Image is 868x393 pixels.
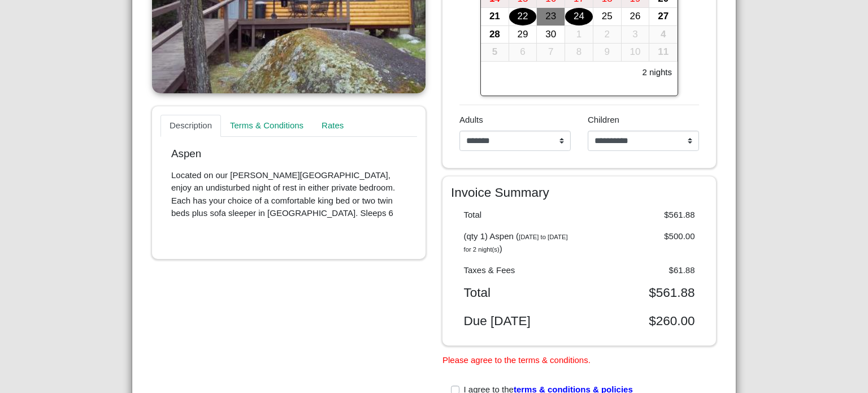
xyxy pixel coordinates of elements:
h6: 2 nights [642,67,672,77]
a: Terms & Conditions [221,115,313,137]
div: $561.88 [579,285,704,300]
button: 5 [481,44,509,62]
button: 26 [622,8,650,26]
a: Rates [313,115,353,137]
div: $61.88 [579,264,704,277]
a: Description [160,115,221,137]
span: Adults [459,115,483,124]
div: 8 [565,44,593,61]
div: 22 [509,8,537,25]
button: 24 [565,8,593,26]
div: 27 [649,8,677,25]
div: 28 [481,26,509,44]
button: 4 [649,26,678,44]
button: 11 [649,44,678,62]
button: 27 [649,8,678,26]
div: 24 [565,8,593,25]
button: 3 [622,26,650,44]
div: 6 [509,44,537,61]
div: 21 [481,8,509,25]
button: 25 [593,8,622,26]
button: 8 [565,44,593,62]
button: 22 [509,8,537,26]
button: 6 [509,44,537,62]
div: 30 [537,26,565,44]
div: 3 [622,26,649,44]
button: 23 [537,8,565,26]
div: 7 [537,44,565,61]
button: 9 [593,44,622,62]
div: 5 [481,44,509,61]
div: (qty 1) Aspen ( ) [455,230,580,256]
div: 29 [509,26,537,44]
button: 29 [509,26,537,44]
div: Due [DATE] [455,313,580,329]
button: 30 [537,26,565,44]
div: 9 [593,44,621,61]
p: Located on our [PERSON_NAME][GEOGRAPHIC_DATA], enjoy an undisturbed night of rest in either priva... [171,169,406,220]
button: 21 [481,8,509,26]
button: 1 [565,26,593,44]
p: Aspen [171,148,406,161]
div: 23 [537,8,565,25]
div: 2 [593,26,621,44]
div: Total [455,285,580,300]
h4: Invoice Summary [451,185,708,200]
button: 10 [622,44,650,62]
div: 11 [649,44,677,61]
li: Please agree to the terms & conditions. [442,354,716,367]
div: $500.00 [579,230,704,256]
div: $260.00 [579,313,704,329]
div: 25 [593,8,621,25]
button: 28 [481,26,509,44]
div: $561.88 [579,209,704,222]
button: 2 [593,26,622,44]
div: Total [455,209,580,222]
button: 7 [537,44,565,62]
div: 1 [565,26,593,44]
span: Children [588,115,619,124]
div: Taxes & Fees [455,264,580,277]
div: 10 [622,44,649,61]
div: 4 [649,26,677,44]
div: 26 [622,8,649,25]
